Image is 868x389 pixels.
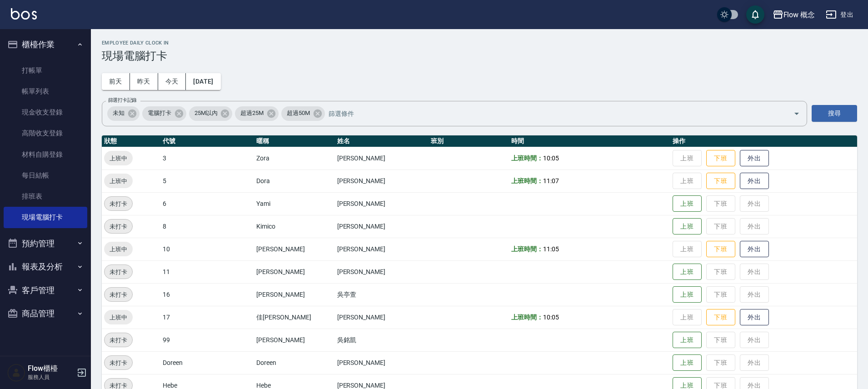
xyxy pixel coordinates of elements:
[543,245,559,253] span: 11:05
[142,109,177,118] span: 電腦打卡
[673,286,702,303] button: 上班
[102,40,857,46] h2: Employee Daily Clock In
[281,106,325,121] div: 超過50M
[335,215,429,238] td: [PERSON_NAME]
[429,135,509,147] th: 班別
[102,135,160,147] th: 狀態
[740,173,769,190] button: 外出
[335,147,429,170] td: [PERSON_NAME]
[254,192,334,215] td: Yami
[511,155,543,162] b: 上班時間：
[4,33,87,56] button: 櫃檯作業
[105,335,132,345] span: 未打卡
[108,97,137,104] label: 篩選打卡記錄
[4,186,87,207] a: 排班表
[673,195,702,212] button: 上班
[11,8,37,20] img: Logo
[160,329,254,351] td: 99
[160,238,254,260] td: 10
[706,309,735,326] button: 下班
[335,135,429,147] th: 姓名
[254,351,334,374] td: Doreen
[335,260,429,283] td: [PERSON_NAME]
[105,199,132,209] span: 未打卡
[160,306,254,329] td: 17
[706,150,735,167] button: 下班
[746,5,764,24] button: save
[142,106,186,121] div: 電腦打卡
[543,177,559,185] span: 11:07
[789,106,804,121] button: Open
[160,215,254,238] td: 8
[130,73,158,90] button: 昨天
[4,144,87,165] a: 材料自購登錄
[706,173,735,190] button: 下班
[783,9,815,20] div: Flow 概念
[105,222,132,231] span: 未打卡
[158,73,186,90] button: 今天
[160,283,254,306] td: 16
[670,135,857,147] th: 操作
[4,102,87,123] a: 現金收支登錄
[335,192,429,215] td: [PERSON_NAME]
[105,358,132,368] span: 未打卡
[4,255,87,279] button: 報表及分析
[105,290,132,299] span: 未打卡
[107,106,140,121] div: 未知
[189,106,233,121] div: 25M以內
[254,306,334,329] td: 佳[PERSON_NAME]
[7,364,25,382] img: Person
[673,332,702,349] button: 上班
[104,244,133,254] span: 上班中
[4,60,87,81] a: 打帳單
[235,109,269,118] span: 超過25M
[673,218,702,235] button: 上班
[107,109,130,118] span: 未知
[4,279,87,302] button: 客戶管理
[254,170,334,192] td: Dora
[160,351,254,374] td: Doreen
[740,309,769,326] button: 外出
[543,314,559,321] span: 10:05
[812,105,857,122] button: 搜尋
[673,264,702,280] button: 上班
[254,260,334,283] td: [PERSON_NAME]
[740,150,769,167] button: 外出
[326,105,778,121] input: 篩選條件
[4,81,87,102] a: 帳單列表
[104,313,133,322] span: 上班中
[28,364,74,373] h5: Flow櫃檯
[509,135,670,147] th: 時間
[4,302,87,325] button: 商品管理
[104,176,133,186] span: 上班中
[160,260,254,283] td: 11
[160,192,254,215] td: 6
[335,170,429,192] td: [PERSON_NAME]
[160,135,254,147] th: 代號
[254,283,334,306] td: [PERSON_NAME]
[281,109,315,118] span: 超過50M
[254,135,334,147] th: 暱稱
[511,177,543,185] b: 上班時間：
[335,238,429,260] td: [PERSON_NAME]
[740,241,769,258] button: 外出
[104,154,133,163] span: 上班中
[706,241,735,258] button: 下班
[822,6,857,23] button: 登出
[235,106,279,121] div: 超過25M
[673,354,702,371] button: 上班
[186,73,220,90] button: [DATE]
[4,165,87,186] a: 每日結帳
[102,73,130,90] button: 前天
[189,109,223,118] span: 25M以內
[335,351,429,374] td: [PERSON_NAME]
[102,50,857,62] h3: 現場電腦打卡
[511,245,543,253] b: 上班時間：
[543,155,559,162] span: 10:05
[254,238,334,260] td: [PERSON_NAME]
[335,329,429,351] td: 吳銘凱
[105,267,132,277] span: 未打卡
[4,232,87,255] button: 預約管理
[28,373,74,381] p: 服務人員
[254,147,334,170] td: Zora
